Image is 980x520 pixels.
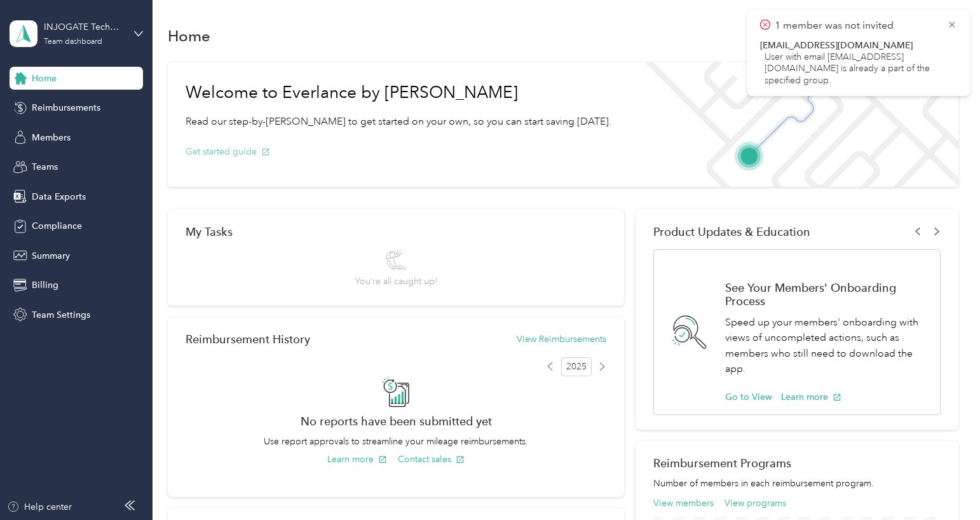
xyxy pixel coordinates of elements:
[725,281,927,308] h1: See Your Members' Onboarding Process
[44,20,123,34] div: INJOGATE Technological Services LLC
[32,72,57,85] span: Home
[168,29,210,43] h1: Home
[32,278,58,292] span: Billing
[32,190,86,203] span: Data Exports
[561,357,592,376] span: 2025
[44,38,102,46] div: Team dashboard
[725,496,786,510] button: View programs
[186,114,611,130] p: Read our step-by-[PERSON_NAME] to get started on your own, so you can start saving [DATE].
[186,225,606,238] div: My Tasks
[32,249,70,263] span: Summary
[186,414,606,428] h2: No reports have been submitted yet
[32,131,71,144] span: Members
[186,435,606,448] p: Use report approvals to streamline your mileage reimbursements.
[653,477,941,490] p: Number of members in each reimbursement program.
[725,315,927,377] p: Speed up your members' onboarding with views of uncompleted actions, such as members who still ne...
[355,275,437,288] span: You’re all caught up!
[32,219,82,233] span: Compliance
[186,145,270,158] button: Get started guide
[781,390,841,404] button: Learn more
[32,308,90,322] span: Team Settings
[32,160,58,174] span: Teams
[398,453,465,466] button: Contact sales
[517,332,606,346] button: View Reimbursements
[653,496,714,510] button: View members
[186,83,611,103] h1: Welcome to Everlance by [PERSON_NAME]
[725,390,772,404] button: Go to View
[760,51,957,86] div: User with email [EMAIL_ADDRESS][DOMAIN_NAME] is already a part of the specified group.
[653,456,941,470] h2: Reimbursement Programs
[775,18,937,34] p: 1 member was not invited
[632,62,958,187] img: Welcome to everlance
[327,453,387,466] button: Learn more
[909,449,980,520] iframe: Everlance-gr Chat Button Frame
[653,225,810,238] span: Product Updates & Education
[186,332,310,346] h2: Reimbursement History
[7,500,72,514] button: Help center
[760,40,957,51] div: [EMAIL_ADDRESS][DOMAIN_NAME]
[32,101,100,114] span: Reimbursements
